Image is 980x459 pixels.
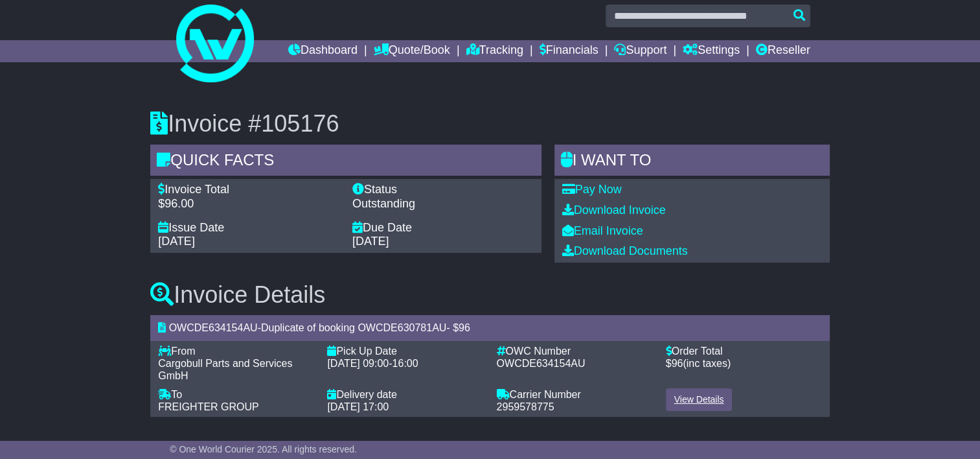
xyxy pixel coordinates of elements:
[288,40,358,62] a: Dashboard
[158,401,259,412] span: FREIGHTER GROUP
[150,282,830,308] h3: Invoice Details
[150,111,830,137] h3: Invoice #105176
[374,40,450,62] a: Quote/Book
[393,358,418,369] span: 16:00
[666,345,822,357] div: Order Total
[327,401,389,412] span: [DATE] 17:00
[169,322,258,333] span: OWCDE634154AU
[496,358,585,369] span: OWCDE634154AU
[352,235,534,249] div: [DATE]
[158,197,339,211] div: $96.00
[562,204,666,217] a: Download Invoice
[496,345,652,357] div: OWC Number
[158,183,339,197] div: Invoice Total
[672,358,683,369] span: 96
[327,388,483,401] div: Delivery date
[150,145,541,180] div: Quick Facts
[261,322,446,333] span: Duplicate of booking OWCDE630781AU
[496,401,554,412] span: 2959578775
[158,221,339,235] div: Issue Date
[150,315,830,340] div: - - $
[459,322,470,333] span: 96
[554,145,830,180] div: I WANT to
[170,444,357,454] span: © One World Courier 2025. All rights reserved.
[158,388,314,401] div: To
[466,40,523,62] a: Tracking
[158,358,292,381] span: Cargobull Parts and Services GmbH
[352,221,534,235] div: Due Date
[666,357,822,370] div: $ (inc taxes)
[540,40,598,62] a: Financials
[666,388,733,411] a: View Details
[327,345,483,357] div: Pick Up Date
[352,197,534,211] div: Outstanding
[352,183,534,197] div: Status
[327,357,483,370] div: -
[327,358,389,369] span: [DATE] 09:00
[683,40,740,62] a: Settings
[562,224,643,237] a: Email Invoice
[614,40,667,62] a: Support
[562,183,622,196] a: Pay Now
[158,345,314,357] div: From
[756,40,810,62] a: Reseller
[158,235,339,249] div: [DATE]
[496,388,652,401] div: Carrier Number
[562,244,688,257] a: Download Documents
